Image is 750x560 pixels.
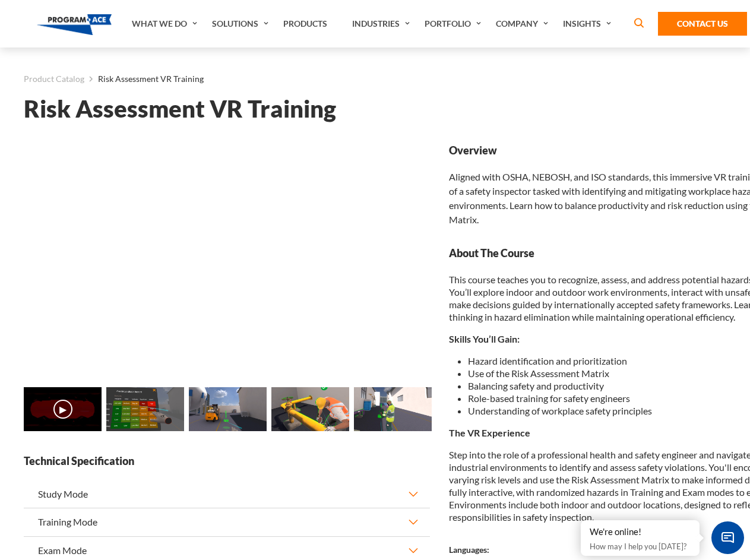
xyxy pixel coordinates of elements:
[24,387,102,431] img: Risk Assessment VR Training - Video 0
[24,508,430,536] button: Training Mode
[24,454,430,469] strong: Technical Specification
[711,521,744,554] span: Chat Widget
[37,14,112,35] img: Program-Ace
[84,71,204,87] li: Risk Assessment VR Training
[354,387,432,431] img: Risk Assessment VR Training - Preview 4
[189,387,267,431] img: Risk Assessment VR Training - Preview 2
[106,387,184,431] img: Risk Assessment VR Training - Preview 1
[590,526,691,538] div: We're online!
[658,12,747,36] a: Contact Us
[24,71,84,87] a: Product Catalog
[24,143,430,372] iframe: Risk Assessment VR Training - Video 0
[449,545,489,555] strong: Languages:
[24,480,430,508] button: Study Mode
[53,400,72,419] button: ▶
[590,539,691,553] p: How may I help you [DATE]?
[271,387,349,431] img: Risk Assessment VR Training - Preview 3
